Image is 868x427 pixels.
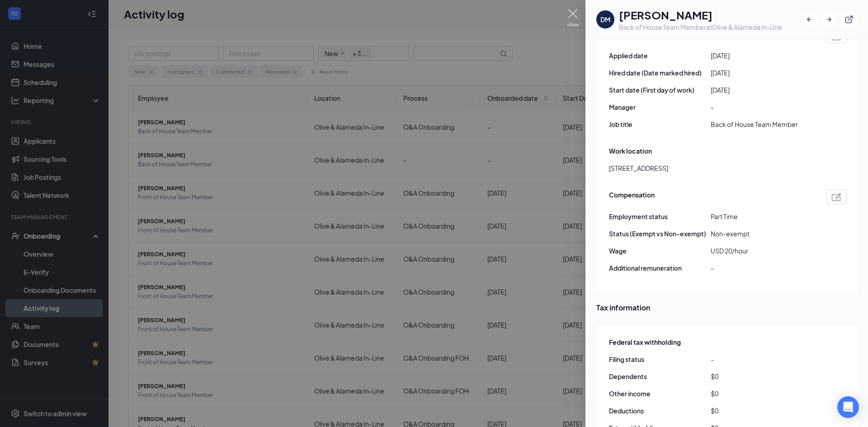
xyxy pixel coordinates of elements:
[609,406,711,416] span: Deductions
[609,229,711,239] span: Status (Exempt vs Non-exempt)
[711,263,812,273] span: -
[609,102,711,112] span: Manager
[609,68,711,78] span: Hired date (Date marked hired)
[821,11,837,28] button: ArrowRight
[609,246,711,256] span: Wage
[609,354,711,364] span: Filing status
[619,7,782,23] h1: [PERSON_NAME]
[844,15,854,24] svg: ExternalLink
[609,163,668,173] span: [STREET_ADDRESS]
[609,119,711,129] span: Job title
[600,15,610,24] div: DM
[711,102,812,112] span: -
[841,11,857,28] button: ExternalLink
[711,51,812,61] span: [DATE]
[609,190,655,204] span: Compensation
[711,246,812,256] span: USD 20/hour
[711,119,812,129] span: Back of House Team Member
[609,146,652,156] span: Work location
[609,51,711,61] span: Applied date
[711,389,812,399] span: $0
[609,263,711,273] span: Additional remuneration
[619,23,782,32] div: Back of House Team Member at Olive & Alameda In-Line
[609,211,711,221] span: Employment status
[711,354,812,364] span: -
[711,68,812,78] span: [DATE]
[609,85,711,95] span: Start date (First day of work)
[609,389,711,399] span: Other income
[711,85,812,95] span: [DATE]
[711,371,812,381] span: $0
[596,302,858,313] span: Tax information
[609,371,711,381] span: Dependents
[711,406,812,416] span: $0
[825,15,834,24] svg: ArrowRight
[837,396,859,418] div: Open Intercom Messenger
[805,15,814,24] svg: ArrowLeftNew
[609,337,681,347] span: Federal tax withholding
[801,11,817,28] button: ArrowLeftNew
[711,229,812,239] span: Non-exempt
[711,211,812,221] span: Part Time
